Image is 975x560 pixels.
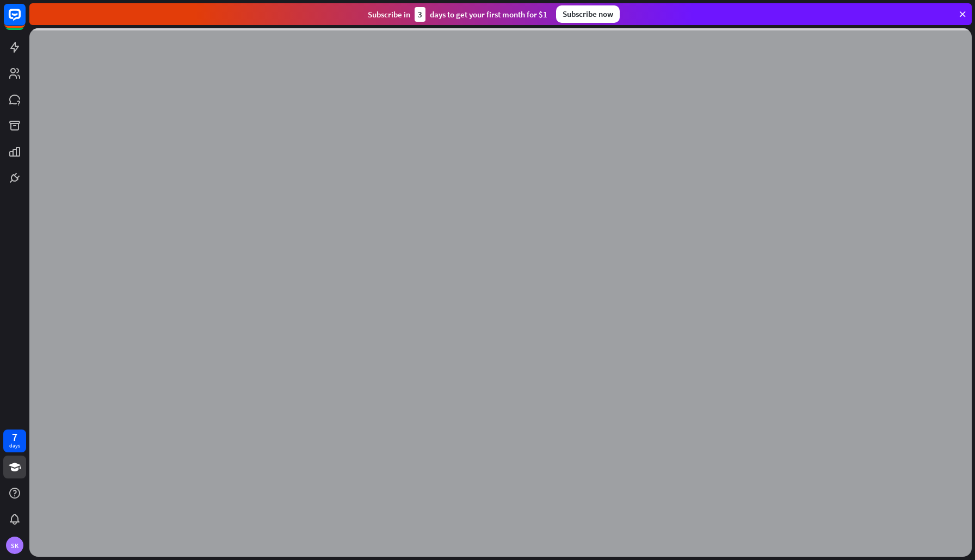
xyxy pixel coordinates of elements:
[12,432,17,442] div: 7
[6,537,23,554] div: SK
[9,442,20,450] div: days
[415,7,425,22] div: 3
[3,430,26,452] a: 7 days
[368,7,547,22] div: Subscribe in days to get your first month for $1
[556,5,620,23] div: Subscribe now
